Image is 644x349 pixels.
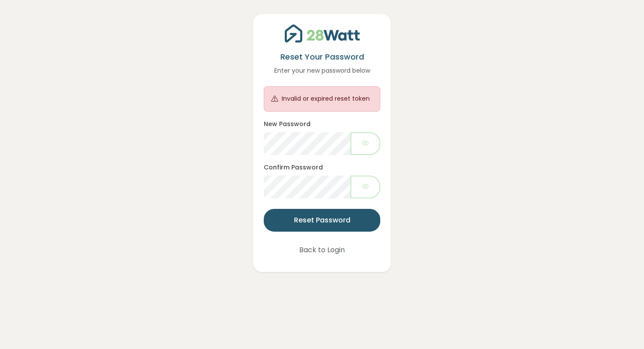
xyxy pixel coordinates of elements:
label: Confirm Password [264,163,323,172]
button: Back to Login [288,239,356,261]
button: Reset Password [264,209,380,232]
img: 28Watt [285,25,360,42]
label: New Password [264,120,311,129]
div: Invalid or expired reset token [282,94,370,103]
h5: Reset Your Password [264,51,380,62]
p: Enter your new password below [264,66,380,75]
